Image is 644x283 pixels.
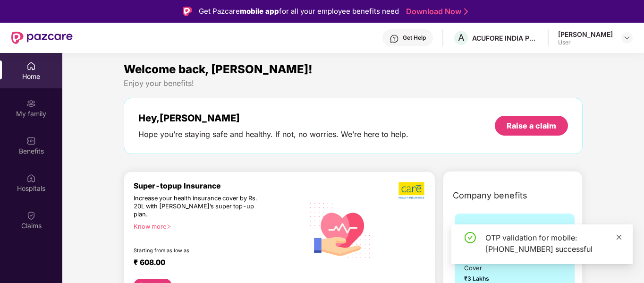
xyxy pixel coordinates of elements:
span: right [166,224,171,229]
img: New Pazcare Logo [11,32,73,44]
div: User [558,39,613,46]
span: check-circle [465,232,476,243]
div: Increase your health insurance cover by Rs. 20L with [PERSON_NAME]’s super top-up plan. [134,195,263,219]
img: svg+xml;base64,PHN2ZyBpZD0iQmVuZWZpdHMiIHhtbG5zPSJodHRwOi8vd3d3LnczLm9yZy8yMDAwL3N2ZyIgd2lkdGg9Ij... [26,136,36,146]
span: ₹3 Lakhs [464,274,508,283]
div: Super-topup Insurance [134,181,304,190]
span: Welcome back, [PERSON_NAME]! [124,62,313,76]
span: A [458,32,465,43]
img: Logo [183,7,192,16]
div: Hey, [PERSON_NAME] [138,112,408,124]
div: [PERSON_NAME] [558,30,613,39]
img: svg+xml;base64,PHN2ZyBpZD0iQ2xhaW0iIHhtbG5zPSJodHRwOi8vd3d3LnczLm9yZy8yMDAwL3N2ZyIgd2lkdGg9IjIwIi... [26,211,36,220]
div: ACUFORE INDIA PRIVATE LIMITED [472,34,538,43]
img: svg+xml;base64,PHN2ZyBpZD0iRHJvcGRvd24tMzJ4MzIiIHhtbG5zPSJodHRwOi8vd3d3LnczLm9yZy8yMDAwL3N2ZyIgd2... [623,34,631,42]
img: svg+xml;base64,PHN2ZyB4bWxucz0iaHR0cDovL3d3dy53My5vcmcvMjAwMC9zdmciIHhtbG5zOnhsaW5rPSJodHRwOi8vd3... [304,193,377,267]
img: Stroke [464,7,468,17]
div: Enjoy your benefits! [124,78,583,88]
img: svg+xml;base64,PHN2ZyBpZD0iSG9zcGl0YWxzIiB4bWxucz0iaHR0cDovL3d3dy53My5vcmcvMjAwMC9zdmciIHdpZHRoPS... [26,173,36,183]
div: Raise a claim [507,120,556,131]
img: svg+xml;base64,PHN2ZyBpZD0iSG9tZSIgeG1sbnM9Imh0dHA6Ly93d3cudzMub3JnLzIwMDAvc3ZnIiB3aWR0aD0iMjAiIG... [26,61,36,71]
a: Download Now [406,7,465,17]
div: Know more [134,223,298,230]
span: close [616,234,622,240]
div: OTP validation for mobile: [PHONE_NUMBER] successful [485,232,621,255]
img: svg+xml;base64,PHN2ZyB3aWR0aD0iMjAiIGhlaWdodD0iMjAiIHZpZXdCb3g9IjAgMCAyMCAyMCIgZmlsbD0ibm9uZSIgeG... [26,99,36,108]
div: Get Pazcare for all your employee benefits need [199,6,399,17]
span: Company benefits [453,189,527,202]
div: ₹ 608.00 [134,258,295,269]
img: b5dec4f62d2307b9de63beb79f102df3.png [398,181,425,199]
img: svg+xml;base64,PHN2ZyBpZD0iSGVscC0zMngzMiIgeG1sbnM9Imh0dHA6Ly93d3cudzMub3JnLzIwMDAvc3ZnIiB3aWR0aD... [390,34,399,43]
div: Hope you’re staying safe and healthy. If not, no worries. We’re here to help. [138,129,408,139]
div: Starting from as low as [134,248,264,254]
span: GROUP HEALTH INSURANCE [464,223,515,263]
strong: mobile app [240,7,279,16]
div: Get Help [403,34,426,42]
